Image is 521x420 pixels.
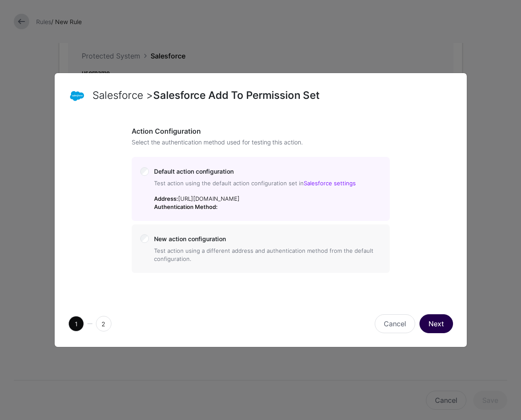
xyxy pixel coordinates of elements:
[154,195,178,202] strong: Address:
[132,127,390,135] h3: Action Configuration
[154,203,218,210] strong: Authentication Method:
[132,138,390,147] p: Select the authentication method used for testing this action.
[154,235,226,242] span: New action configuration
[375,314,415,333] button: Cancel
[154,179,381,188] p: Test action using the default action configuration set in
[68,316,84,331] span: 1
[153,89,320,101] span: Salesforce Add To Permission Set
[154,195,381,212] p: [URL][DOMAIN_NAME]
[304,180,356,187] a: Salesforce settings
[96,316,111,331] span: 2
[419,314,453,333] button: Next
[92,89,153,101] span: Salesforce >
[154,247,381,264] div: Test action using a different address and authentication method from the default configuration.
[68,87,86,104] img: svg+xml;base64,PHN2ZyB3aWR0aD0iNjQiIGhlaWdodD0iNjQiIHZpZXdCb3g9IjAgMCA2NCA2NCIgZmlsbD0ibm9uZSIgeG...
[154,168,234,175] span: Default action configuration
